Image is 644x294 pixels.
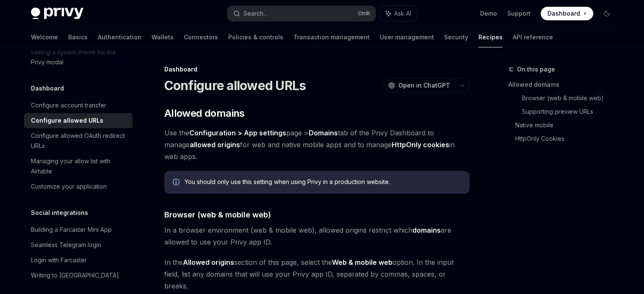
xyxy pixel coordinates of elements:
[541,7,593,20] a: Dashboard
[190,140,240,149] strong: allowed origins
[31,8,83,19] img: dark logo
[31,131,127,151] div: Configure allowed OAuth redirect URLs
[394,9,411,18] span: Ask AI
[189,129,286,137] strong: Configuration > App settings
[31,100,106,110] div: Configure account transfer
[31,181,107,192] div: Customize your application
[383,78,455,93] button: Open in ChatGPT
[31,156,127,176] div: Managing your allow list with Airtable
[380,6,417,21] button: Ask AI
[547,9,580,18] span: Dashboard
[31,240,101,250] div: Seamless Telegram login
[515,118,620,132] a: Native mobile
[24,222,133,237] a: Building a Farcaster Mini App
[164,127,470,162] span: Use the page > tab of the Privy Dashboard to manage for web and native mobile apps and to manage ...
[513,27,553,47] a: API reference
[24,154,133,179] a: Managing your allow list with Airtable
[24,98,133,113] a: Configure account transfer
[293,27,370,47] a: Transaction management
[31,255,87,265] div: Login with Farcaster
[522,91,620,105] a: Browser (web & mobile web)
[98,27,141,47] a: Authentication
[31,115,103,126] div: Configure allowed URLs
[332,258,392,267] strong: Web & mobile web
[164,78,306,93] h1: Configure allowed URLs
[24,128,133,154] a: Configure allowed OAuth redirect URLs
[517,64,555,74] span: On this page
[522,105,620,118] a: Supporting preview URLs
[380,27,434,47] a: User management
[31,208,88,218] h5: Social integrations
[183,258,234,267] strong: Allowed origins
[480,9,497,18] a: Demo
[507,9,531,18] a: Support
[24,253,133,268] a: Login with Farcaster
[68,27,88,47] a: Basics
[24,179,133,194] a: Customize your application
[358,10,370,17] span: Ctrl K
[164,256,470,292] span: In the section of this page, select the option. In the input field, list any domains that will us...
[152,27,174,47] a: Wallets
[184,27,218,47] a: Connectors
[243,8,267,19] div: Search...
[164,65,470,74] div: Dashboard
[398,81,450,90] span: Open in ChatGPT
[392,140,449,149] strong: HttpOnly cookies
[31,27,58,47] a: Welcome
[509,78,620,91] a: Allowed domains
[600,7,614,20] button: Toggle dark mode
[31,270,119,280] div: Writing to [GEOGRAPHIC_DATA]
[31,225,112,235] div: Building a Farcaster Mini App
[412,226,441,234] strong: domains
[444,27,468,47] a: Security
[31,83,64,93] h5: Dashboard
[24,268,133,283] a: Writing to [GEOGRAPHIC_DATA]
[478,27,503,47] a: Recipes
[24,113,133,128] a: Configure allowed URLs
[185,178,461,187] div: You should only use this setting when using Privy in a production website.
[227,6,376,21] button: Search...CtrlK
[173,179,181,187] svg: Info
[164,224,470,248] span: In a browser environment (web & mobile web), allowed origins restrict which are allowed to use yo...
[515,132,620,146] a: HttpOnly Cookies
[24,237,133,253] a: Seamless Telegram login
[309,129,338,137] strong: Domains
[228,27,283,47] a: Policies & controls
[164,209,271,220] span: Browser (web & mobile web)
[164,107,245,120] span: Allowed domains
